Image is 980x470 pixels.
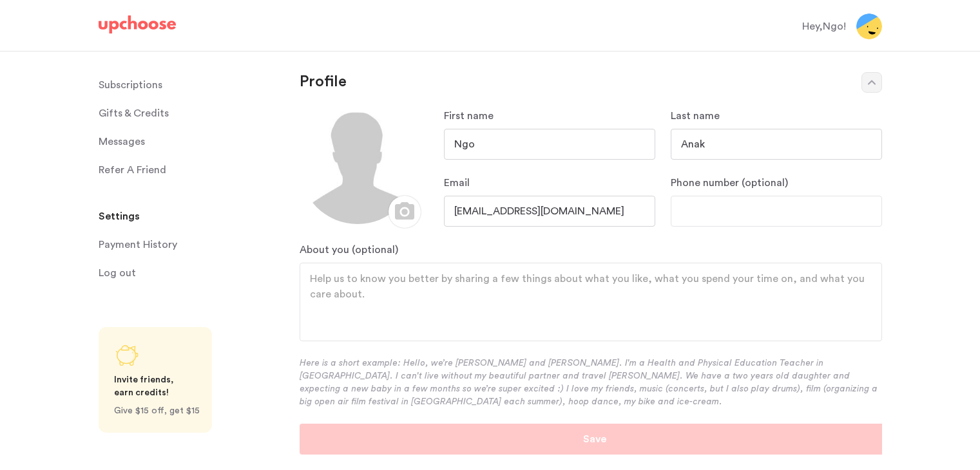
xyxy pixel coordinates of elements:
a: Subscriptions [99,72,284,98]
span: Gifts & Credits [99,100,169,126]
p: Email [444,175,655,191]
p: First name [444,108,655,124]
a: Payment History [99,232,284,258]
p: Phone number (optional) [671,175,882,191]
p: About you (optional) [300,242,882,258]
span: Log out [99,260,136,286]
a: Share UpChoose [99,327,212,433]
a: Refer A Friend [99,157,284,183]
a: Settings [99,203,284,229]
a: Log out [99,260,284,286]
span: Messages [99,129,145,155]
p: Payment History [99,232,177,258]
img: UpChoose [99,15,176,33]
a: UpChoose [99,15,176,39]
span: Settings [99,203,140,229]
p: Save [583,431,606,447]
p: Refer A Friend [99,157,166,183]
a: Messages [99,129,284,155]
a: Gifts & Credits [99,100,284,126]
p: Here is a short example: Hello, we’re [PERSON_NAME] and [PERSON_NAME]. I'm a Health and Physical ... [300,357,882,408]
div: Hey, Ngo ! [802,19,846,34]
p: Last name [671,108,882,124]
button: Save [300,424,890,455]
p: Subscriptions [99,72,162,98]
p: Profile [300,72,849,93]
